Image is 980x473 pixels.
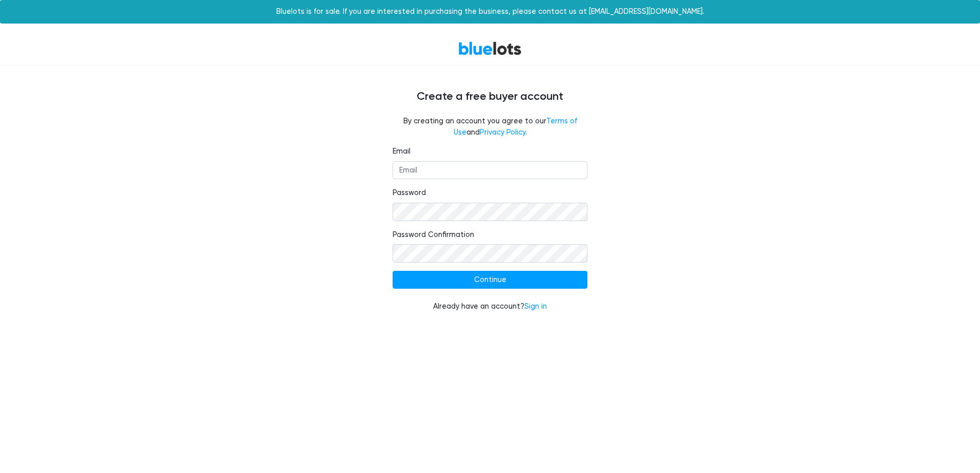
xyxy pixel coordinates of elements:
div: Already have an account? [393,301,587,312]
input: Email [393,161,587,180]
label: Password [393,187,426,199]
a: Terms of Use [454,117,577,137]
h4: Create a free buyer account [182,90,798,103]
label: Email [393,146,411,157]
fieldset: By creating an account you agree to our and . [393,116,587,138]
label: Password Confirmation [393,229,474,241]
a: Privacy Policy [480,128,525,137]
a: Sign in [524,302,547,311]
input: Continue [393,271,587,289]
a: BlueLots [458,41,522,56]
